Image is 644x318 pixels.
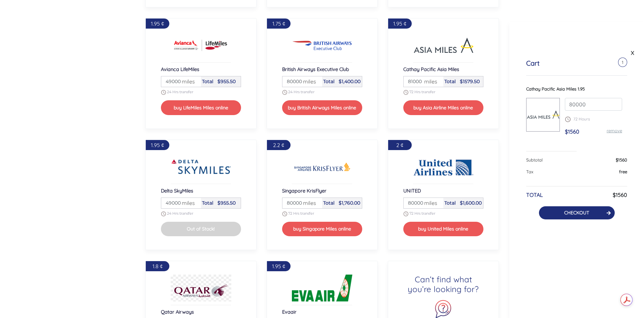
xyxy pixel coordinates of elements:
img: schedule.png [403,211,408,216]
span: 1 [618,58,627,67]
span: Total [323,200,335,206]
span: $1,760.00 [339,200,360,206]
img: schedule.png [565,116,571,122]
span: Singapore KrisFlyer [282,187,327,194]
span: miles [300,199,316,207]
img: schedule.png [282,90,287,95]
span: Cathay Pacific Asia Miles 1.95 [526,86,585,92]
span: miles [178,199,195,207]
img: Buy Evaair Airline miles online [292,275,352,302]
span: Cathay Pacific Asia Miles [403,66,459,72]
span: Qatar Airways [161,309,194,315]
span: 1.95 ¢ [272,263,285,270]
span: $955.50 [217,78,236,84]
button: buy Singapore Miles online [282,222,362,236]
img: Buy Qatar Airways Airline miles online [171,275,231,302]
button: Out of Stock! [161,222,241,236]
a: remove [607,128,622,133]
span: 24 Hrs transfer [167,211,193,216]
span: Total [323,78,335,84]
span: $1,600.00 [460,200,482,206]
span: miles [300,77,316,85]
span: 1.95 ¢ [151,142,164,148]
h6: TOTAL [526,192,543,198]
span: Total [202,200,213,206]
span: Delta SkyMiles [161,187,193,194]
span: Total [444,200,456,206]
span: 2 ¢ [396,142,403,148]
a: CHECKOUT [564,210,589,216]
span: Evaair [282,309,297,315]
button: buy United Miles online [403,222,483,236]
span: 1.95 ¢ [393,20,406,27]
span: 72 Hrs transfer [409,90,435,95]
span: miles [421,77,437,85]
span: British Airways Executive Club [282,66,349,72]
span: Tax [526,169,533,174]
span: $1579.50 [460,78,480,84]
span: 72 Hrs transfer [409,211,435,216]
span: miles [178,77,195,85]
img: schedule.png [282,211,287,216]
a: X [629,48,636,58]
span: $1,400.00 [339,78,361,84]
span: free [619,169,627,174]
span: Avianca LifeMiles [161,66,199,72]
img: Buy UNITED Airline miles online [413,153,474,180]
img: Buy British Airways Executive Club Airline miles online [292,32,352,59]
span: Total [444,78,456,84]
span: 72 Hrs transfer [288,211,314,216]
span: 24 Hrs transfer [288,90,314,95]
span: 2.2 ¢ [273,142,284,148]
img: Cathay-Pacific-Asia-Miles.png [527,107,560,122]
span: Total [202,78,213,84]
span: 1.95 ¢ [151,20,164,27]
p: 72 Hours [565,116,622,122]
img: Buy Cathay Pacific Asia Miles Airline miles online [413,32,474,59]
h4: Can’t find what you’re looking for? [403,275,483,294]
button: buy LifeMiles Miles online [161,100,241,115]
img: Buy Avianca LifeMiles Airline miles online [171,32,231,59]
button: buy Asia Airline Miles online [403,100,483,115]
span: $1560 [565,128,579,135]
button: buy British Airways Miles online [282,100,362,115]
img: Buy Delta SkyMiles Airline miles online [171,153,231,180]
h5: Cart [526,59,540,67]
span: Subtotal [526,157,543,163]
button: CHECKOUT [539,206,615,219]
span: 1.75 ¢ [272,20,285,27]
span: 24 Hrs transfer [167,90,193,95]
span: UNITED [403,187,421,194]
span: miles [421,199,437,207]
img: schedule.png [161,90,166,95]
span: 1.8 ¢ [152,263,163,270]
img: schedule.png [403,90,408,95]
img: schedule.png [161,211,166,216]
img: Buy Singapore KrisFlyer Airline miles online [292,153,352,180]
span: $955.50 [217,200,236,206]
span: $1560 [616,157,627,163]
h6: $1560 [613,192,627,198]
